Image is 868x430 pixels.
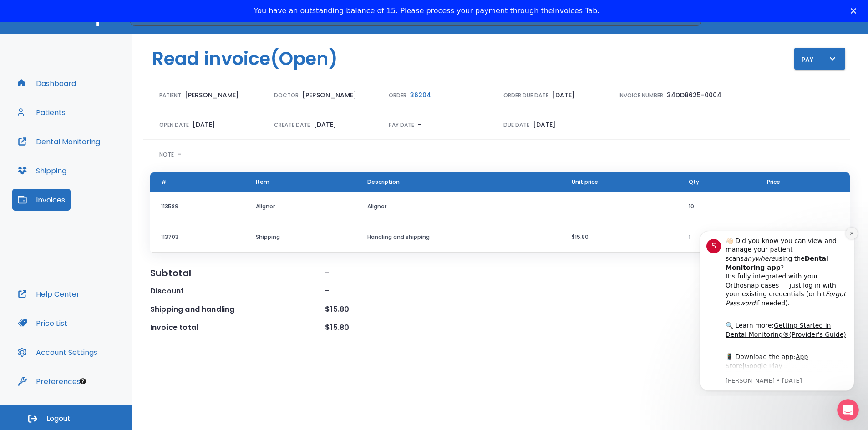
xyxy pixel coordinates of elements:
button: Dismiss notification [160,5,172,17]
p: [DATE] [314,119,336,130]
p: Note [159,151,174,159]
span: Qty [689,178,699,186]
p: Open Date [159,121,189,129]
td: 1 [678,222,756,253]
td: 113589 [150,192,245,222]
span: Description [367,178,400,186]
iframe: Intercom live chat [837,399,859,421]
p: Pay Date [389,121,414,129]
span: Logout [46,414,71,424]
div: You have an outstanding balance of 15. Please process your payment through the . [254,6,600,15]
p: Due Date [503,121,529,129]
div: $15.80 [325,304,500,315]
a: App Store [40,131,122,147]
p: Order due date [503,91,548,100]
p: Order [389,91,406,100]
a: Invoices Tab [553,6,598,15]
button: Invoices [12,189,71,211]
button: Pay [794,48,845,70]
p: [PERSON_NAME] [185,90,239,101]
button: Patients [12,101,71,123]
div: Pay [802,53,838,65]
p: 34DD8625-0004 [667,90,721,101]
div: Invoice total [150,322,325,333]
div: - [325,268,500,278]
span: Price [767,178,780,186]
button: Shipping [12,160,72,182]
span: Item [256,178,269,186]
div: Subtotal [150,268,325,278]
p: [PERSON_NAME] [302,90,356,101]
div: Tooltip anchor [79,377,87,385]
a: Google Play [59,140,96,147]
h1: Read invoice (Open) [152,45,338,72]
p: Invoice Number [619,91,663,100]
p: [DATE] [552,90,575,101]
p: Doctor [274,91,299,100]
div: Shipping and handling [150,304,325,315]
td: Aligner [245,192,356,222]
button: Dashboard [12,72,81,94]
span: # [161,178,167,186]
td: Handling and shipping [356,222,560,253]
span: 36204 [410,91,431,100]
p: [DATE] [193,119,215,130]
iframe: Intercom notifications message [686,223,868,396]
button: Dental Monitoring [12,131,106,152]
button: Help Center [12,283,85,305]
td: 113703 [150,222,245,253]
td: $15.80 [561,222,678,253]
p: [DATE] [533,119,556,130]
div: 📱 Download the app: | ​ Let us know if you need help getting started! [40,130,162,175]
td: Aligner [356,192,560,222]
td: $15.80 [756,222,850,253]
div: Discount [150,286,325,297]
p: Create Date [274,121,310,129]
p: Patient [159,91,181,100]
button: Preferences [12,370,86,392]
td: Shipping [245,222,356,253]
p: - [178,149,181,160]
td: 10 [678,192,756,222]
div: Close [851,8,860,14]
button: Price List [12,312,73,334]
button: Account Settings [12,341,103,363]
span: Unit price [572,178,598,186]
p: Message from Stephany, sent 4w ago [40,154,162,162]
div: - [325,286,500,297]
p: - [418,119,421,130]
div: $15.80 [325,322,500,333]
